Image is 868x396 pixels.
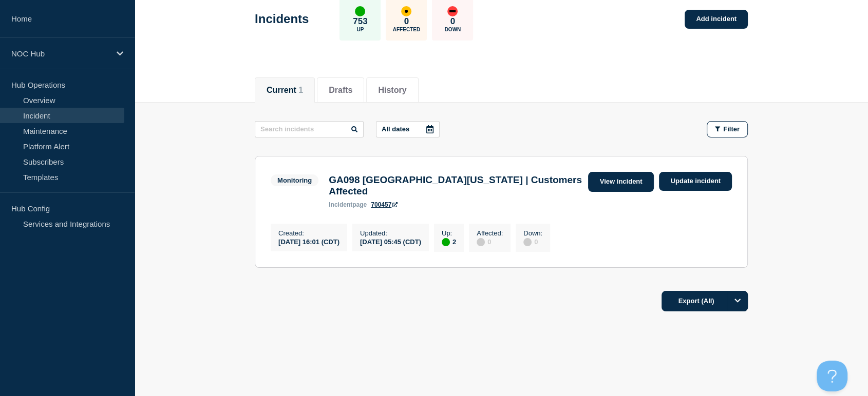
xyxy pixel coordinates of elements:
span: Monitoring [271,174,318,186]
p: Up [356,27,364,32]
a: View incident [588,172,654,192]
button: Export (All) [662,291,748,311]
p: All dates [382,125,409,133]
button: All dates [376,121,440,137]
input: Search incidents [255,121,364,137]
p: Created : [278,229,339,237]
div: affected [401,6,411,16]
p: page [329,201,367,208]
p: NOC Hub [11,49,110,58]
div: disabled [477,238,485,246]
button: Drafts [329,86,352,95]
div: 0 [523,237,542,246]
button: History [378,86,406,95]
a: Update incident [659,172,732,191]
button: Options [727,291,748,311]
p: 0 [404,16,409,27]
p: 753 [353,16,367,27]
div: [DATE] 16:01 (CDT) [278,237,339,246]
h1: Incidents [255,12,309,26]
span: incident [329,201,352,208]
p: Down [445,27,461,32]
div: up [442,238,450,246]
span: Filter [723,125,740,133]
button: Current 1 [267,86,303,95]
p: Down : [523,229,542,237]
div: disabled [523,238,532,246]
div: up [355,6,365,16]
div: 0 [477,237,503,246]
p: 0 [450,16,455,27]
p: Affected : [477,229,503,237]
p: Up : [442,229,456,237]
button: Filter [707,121,748,137]
span: 1 [298,86,303,94]
h3: GA098 [GEOGRAPHIC_DATA][US_STATE] | Customers Affected [329,174,582,197]
div: [DATE] 05:45 (CDT) [360,237,421,246]
a: Add incident [685,10,748,29]
a: 700457 [371,201,398,208]
p: Updated : [360,229,421,237]
iframe: Help Scout Beacon - Open [817,361,847,391]
div: down [447,6,458,16]
div: 2 [442,237,456,246]
p: Affected [393,27,420,32]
